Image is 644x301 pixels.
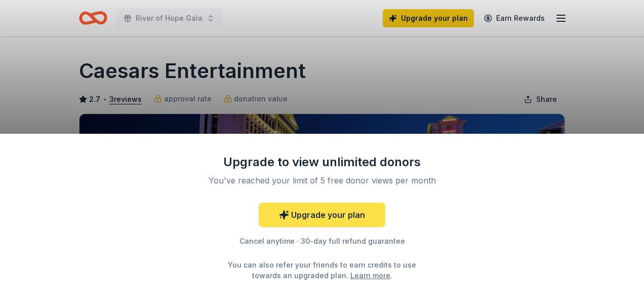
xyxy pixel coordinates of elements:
a: Upgrade your plan [259,203,385,227]
a: Learn more [350,270,390,281]
div: Upgrade to view unlimited donors [190,154,454,170]
div: You can also refer your friends to earn credits to use towards an upgraded plan. . [219,259,425,281]
div: You've reached your limit of 5 free donor views per month [203,174,441,186]
div: Cancel anytime · 30-day full refund guarantee [190,235,454,247]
